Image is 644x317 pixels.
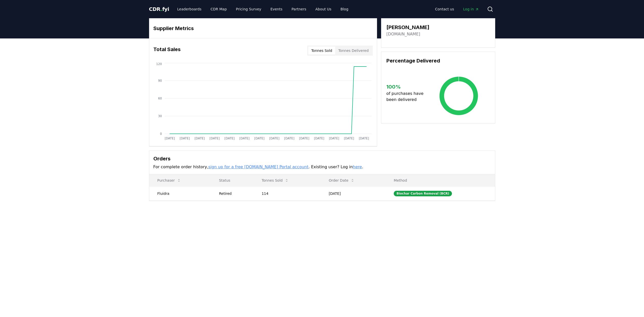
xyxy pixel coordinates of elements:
nav: Main [431,5,483,14]
tspan: [DATE] [209,137,220,140]
a: CDR.fyi [149,6,169,13]
p: of purchases have been delivered [386,91,428,103]
p: Status [215,178,249,183]
td: 114 [254,186,321,200]
tspan: [DATE] [269,137,279,140]
tspan: 120 [156,62,162,66]
div: Retired [219,191,249,196]
a: sign up for a free [DOMAIN_NAME] Portal account [208,164,308,169]
h3: Orders [153,155,491,162]
a: Contact us [431,5,458,14]
span: CDR fyi [149,6,169,12]
tspan: 60 [158,97,162,100]
button: Purchaser [153,175,185,185]
tspan: 30 [158,114,162,118]
p: For complete order history, . Existing user? Log in . [153,164,491,170]
a: Blog [337,5,352,14]
tspan: [DATE] [284,137,295,140]
td: Fluidra [149,186,211,200]
tspan: [DATE] [344,137,354,140]
h3: Percentage Delivered [386,57,490,65]
tspan: 0 [160,132,162,136]
h3: 100 % [386,83,428,91]
div: Biochar Carbon Removal (BCR) [394,191,452,196]
td: [DATE] [321,186,386,200]
button: Tonnes Sold [258,175,293,185]
tspan: [DATE] [224,137,235,140]
tspan: [DATE] [239,137,250,140]
a: Pricing Survey [232,5,265,14]
p: Method [390,178,491,183]
a: here [353,164,362,169]
tspan: [DATE] [254,137,264,140]
a: Leaderboards [173,5,205,14]
tspan: [DATE] [299,137,309,140]
button: Tonnes Delivered [335,47,372,55]
tspan: [DATE] [314,137,324,140]
a: Events [266,5,286,14]
button: Order Date [325,175,359,185]
a: [DOMAIN_NAME] [386,31,420,37]
button: Tonnes Sold [308,47,335,55]
h3: [PERSON_NAME] [386,24,429,31]
span: Log in [463,7,479,12]
a: Partners [287,5,310,14]
nav: Main [173,5,352,14]
h3: Total Sales [153,46,181,56]
tspan: [DATE] [164,137,175,140]
tspan: [DATE] [179,137,190,140]
a: About Us [311,5,335,14]
h3: Supplier Metrics [153,25,373,32]
span: . [160,6,162,12]
tspan: 90 [158,79,162,82]
a: CDR Map [206,5,231,14]
tspan: [DATE] [329,137,339,140]
a: Log in [459,5,483,14]
tspan: [DATE] [359,137,369,140]
tspan: [DATE] [194,137,205,140]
